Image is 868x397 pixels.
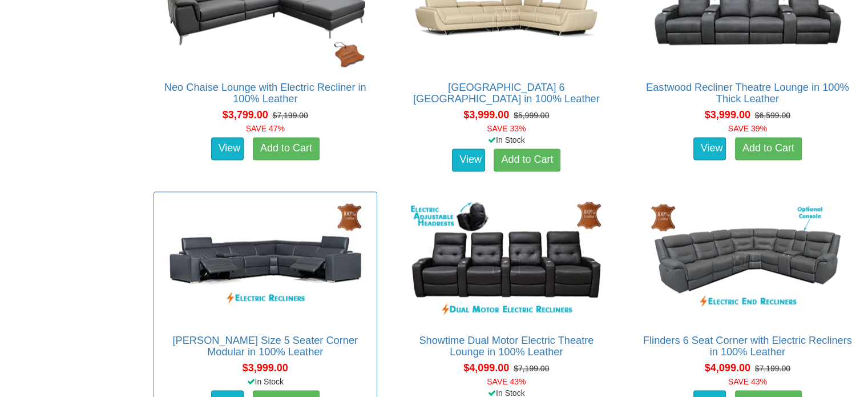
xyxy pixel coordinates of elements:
[246,124,285,133] font: SAVE 47%
[211,137,244,160] a: View
[487,377,526,386] font: SAVE 43%
[755,111,790,120] del: $6,599.00
[413,82,600,105] a: [GEOGRAPHIC_DATA] 6 [GEOGRAPHIC_DATA] in 100% Leather
[452,149,485,171] a: View
[419,335,594,358] a: Showtime Dual Motor Electric Theatre Lounge in 100% Leather
[735,137,802,160] a: Add to Cart
[487,124,526,133] font: SAVE 33%
[392,134,621,146] div: In Stock
[273,111,308,120] del: $7,199.00
[514,111,549,120] del: $5,999.00
[253,137,320,160] a: Add to Cart
[163,198,368,323] img: Valencia King Size 5 Seater Corner Modular in 100% Leather
[693,137,726,160] a: View
[463,362,509,374] span: $4,099.00
[705,109,750,121] span: $3,999.00
[728,124,767,133] font: SAVE 39%
[645,198,850,323] img: Flinders 6 Seat Corner with Electric Recliners in 100% Leather
[463,109,509,121] span: $3,999.00
[705,362,750,374] span: $4,099.00
[151,376,380,387] div: In Stock
[494,149,560,171] a: Add to Cart
[643,335,852,358] a: Flinders 6 Seat Corner with Electric Recliners in 100% Leather
[755,364,790,373] del: $7,199.00
[728,377,767,386] font: SAVE 43%
[403,198,609,323] img: Showtime Dual Motor Electric Theatre Lounge in 100% Leather
[173,335,358,358] a: [PERSON_NAME] Size 5 Seater Corner Modular in 100% Leather
[243,362,288,374] span: $3,999.00
[164,82,366,105] a: Neo Chaise Lounge with Electric Recliner in 100% Leather
[646,82,849,105] a: Eastwood Recliner Theatre Lounge in 100% Thick Leather
[514,364,549,373] del: $7,199.00
[223,109,268,121] span: $3,799.00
